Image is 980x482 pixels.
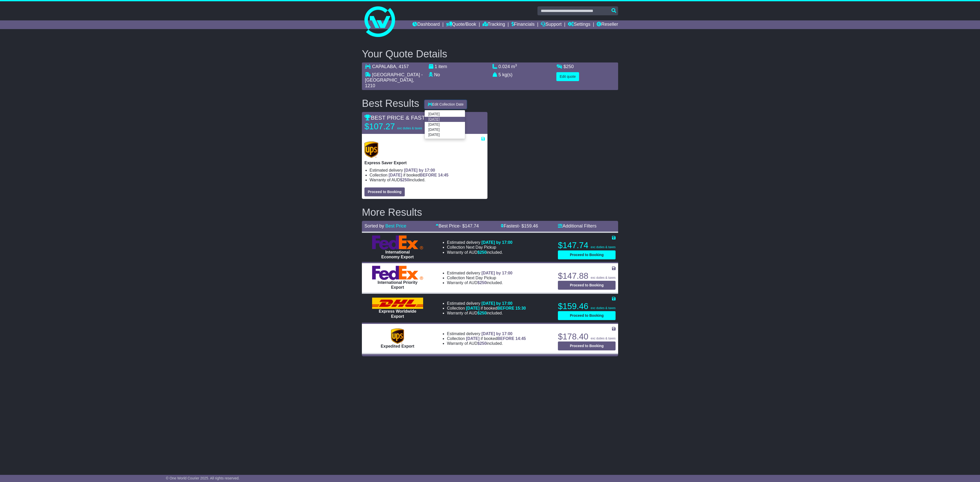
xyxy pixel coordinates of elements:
a: Financials [511,20,535,29]
a: Dashboard [412,20,440,29]
span: 0.024 [498,64,510,69]
span: [DATE] by 17:00 [481,332,512,336]
sup: 3 [515,63,517,67]
span: BEFORE [420,173,437,177]
li: Collection [447,245,512,250]
span: 1 [435,64,437,69]
button: Proceed to Booking [558,281,616,290]
a: Support [541,20,561,29]
div: Best Results [359,98,422,109]
span: 250 [566,64,574,69]
span: Next Day Pickup [466,245,496,249]
span: kg(s) [502,72,512,77]
a: [DATE] [425,132,465,137]
button: Proceed to Booking [364,187,405,196]
a: Best Price- $147.74 [436,223,479,229]
li: Collection [447,306,526,311]
span: 250 [480,311,487,315]
li: Warranty of AUD included. [447,280,512,285]
a: Fastest- $159.46 [501,223,538,229]
a: Best Price [385,223,406,229]
img: FedEx Express: International Priority Export [372,266,423,280]
span: CAPALABA [372,64,396,69]
li: Estimated delivery [447,301,526,306]
p: $107.27 [364,121,428,132]
p: Express Saver Export [364,160,485,165]
span: Next Day Pickup [466,276,496,280]
p: $159.46 [558,301,616,311]
span: , 4157 [396,64,409,69]
span: [GEOGRAPHIC_DATA] - [GEOGRAPHIC_DATA] [365,72,423,83]
span: 250 [480,341,487,346]
span: [DATE] by 17:00 [481,301,512,306]
li: Estimated delivery [370,168,485,173]
li: Collection [370,173,485,177]
a: [DATE] [425,111,465,117]
li: Collection [447,275,512,280]
span: 5 [498,72,501,77]
li: Collection [447,336,526,341]
span: $ [477,281,487,285]
span: 159.46 [524,223,538,229]
span: 14:45 [516,336,526,341]
img: UPS (new): Express Saver Export [364,142,378,158]
span: $ [400,178,409,182]
span: exc duties & taxes [591,276,616,280]
span: - $ [519,223,538,229]
li: Warranty of AUD included. [447,311,526,315]
span: m [511,64,517,69]
span: $ [563,64,574,69]
img: UPS (new): Expedited Export [391,328,404,344]
span: item [438,64,447,69]
span: 14:45 [438,173,448,177]
span: 15:30 [516,306,526,310]
p: $147.74 [558,240,616,250]
span: $ [477,250,487,255]
li: Warranty of AUD included. [370,177,485,182]
img: FedEx Express: International Economy Export [372,235,423,250]
img: DHL: Express Worldwide Export [372,298,423,309]
p: $147.88 [558,271,616,281]
span: $ [477,341,487,346]
a: [DATE] [425,122,465,127]
span: © One World Courier 2025. All rights reserved. [166,476,240,480]
span: if booked [389,173,448,177]
button: Edit Collection Date [424,100,467,109]
span: BEFORE [497,306,514,310]
span: BEFORE [497,336,514,341]
span: 250 [402,178,409,182]
span: Express Worldwide Export [379,309,416,318]
span: [DATE] by 17:00 [481,240,512,245]
span: BEST PRICE & FASTEST [364,115,436,121]
a: [DATE] [425,127,465,132]
span: [DATE] [466,306,480,310]
p: $178.40 [558,332,616,342]
button: Proceed to Booking [558,311,616,320]
h2: Your Quote Details [362,48,618,59]
span: International Economy Export [381,250,414,259]
span: , 1210 [365,78,414,88]
span: Expedited Export [381,344,414,348]
a: [DATE] [425,117,465,122]
a: Quote/Book [446,20,476,29]
li: Warranty of AUD included. [447,341,526,346]
span: International Priority Export [377,280,417,289]
li: Warranty of AUD included. [447,250,512,255]
li: Estimated delivery [447,271,512,275]
span: exc duties & taxes [591,337,616,340]
span: $ [477,311,487,315]
a: Reseller [597,20,618,29]
li: Estimated delivery [447,240,512,245]
button: Proceed to Booking [558,341,616,350]
span: if booked [466,306,526,310]
span: [DATE] [466,336,480,341]
button: Edit quote [556,72,579,81]
span: - $ [459,223,479,229]
span: 250 [480,250,487,255]
span: exc duties & taxes [591,245,616,249]
span: exc duties & taxes [591,306,616,310]
a: Additional Filters [558,223,596,229]
span: [DATE] by 17:00 [404,168,435,172]
a: Tracking [483,20,505,29]
button: Proceed to Booking [558,250,616,259]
